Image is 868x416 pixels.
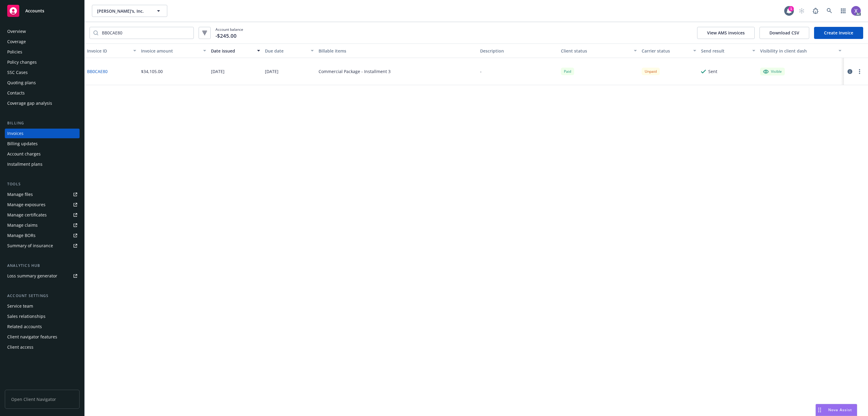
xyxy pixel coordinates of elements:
[5,98,80,108] a: Coverage gap analysis
[7,190,33,199] div: Manage files
[85,43,139,58] button: Invoice ID
[211,68,225,75] div: [DATE]
[25,8,44,13] span: Accounts
[837,5,849,17] a: Switch app
[7,37,26,46] div: Coverage
[265,48,307,54] div: Due date
[5,159,80,169] a: Installment plans
[7,98,52,108] div: Coverage gap analysis
[5,68,80,77] a: SSC Cases
[215,32,237,40] span: -$245.00
[7,47,22,57] div: Policies
[7,57,37,67] div: Policy changes
[5,210,80,220] a: Manage certificates
[558,43,639,58] button: Client status
[5,332,80,342] a: Client navigator features
[141,68,163,75] div: $34,105.00
[814,27,863,39] a: Create Invoice
[7,322,42,331] div: Related accounts
[816,404,857,416] button: Nova Assist
[7,149,41,159] div: Account charges
[561,68,574,75] div: Paid
[478,43,558,58] button: Description
[97,8,149,14] span: [PERSON_NAME]'s, Inc.
[697,27,755,39] button: View AMS invoices
[480,48,556,54] div: Description
[759,27,809,39] button: Download CSV
[810,5,822,17] a: Report a Bug
[7,200,46,210] div: Manage exposures
[5,293,80,299] div: Account settings
[480,68,482,75] div: -
[316,43,478,58] button: Billable items
[7,271,57,281] div: Loss summary generator
[5,342,80,352] a: Client access
[209,43,263,58] button: Date issued
[7,210,47,220] div: Manage certificates
[561,48,630,54] div: Client status
[319,68,391,75] div: Commercial Package - Installment 3
[7,139,38,149] div: Billing updates
[7,220,38,230] div: Manage claims
[642,68,660,75] div: Unpaid
[760,48,835,54] div: Visibility in client dash
[823,5,835,17] a: Search
[5,231,80,240] a: Manage BORs
[5,47,80,57] a: Policies
[139,43,209,58] button: Invoice amount
[211,48,253,54] div: Date issued
[5,322,80,331] a: Related accounts
[639,43,699,58] button: Carrier status
[319,48,475,54] div: Billable items
[5,78,80,88] a: Quoting plans
[7,342,33,352] div: Client access
[5,37,80,46] a: Coverage
[7,27,26,36] div: Overview
[5,312,80,321] a: Sales relationships
[642,48,690,54] div: Carrier status
[7,312,46,321] div: Sales relationships
[5,220,80,230] a: Manage claims
[5,390,80,409] span: Open Client Navigator
[5,190,80,199] a: Manage files
[93,30,98,35] svg: Search
[5,301,80,311] a: Service team
[7,231,36,240] div: Manage BORs
[7,332,57,342] div: Client navigator features
[828,407,852,412] span: Nova Assist
[851,6,861,16] img: photo
[5,181,80,187] div: Tools
[5,129,80,138] a: Invoices
[98,27,193,39] input: Filter by keyword...
[265,68,278,75] div: [DATE]
[5,88,80,98] a: Contacts
[7,301,33,311] div: Service team
[7,78,36,88] div: Quoting plans
[5,241,80,251] a: Summary of insurance
[92,5,167,17] button: [PERSON_NAME]'s, Inc.
[263,43,316,58] button: Due date
[763,69,782,74] div: Visible
[701,48,749,54] div: Send result
[5,271,80,281] a: Loss summary generator
[215,27,243,39] span: Account balance
[7,241,53,251] div: Summary of insurance
[5,149,80,159] a: Account charges
[7,88,25,98] div: Contacts
[7,129,24,138] div: Invoices
[5,2,80,19] a: Accounts
[87,48,130,54] div: Invoice ID
[5,200,80,210] a: Manage exposures
[141,48,200,54] div: Invoice amount
[87,68,108,75] a: BB0CAE80
[5,263,80,269] div: Analytics hub
[5,57,80,67] a: Policy changes
[758,43,844,58] button: Visibility in client dash
[708,68,717,75] div: Sent
[816,404,823,416] div: Drag to move
[7,68,28,77] div: SSC Cases
[5,120,80,126] div: Billing
[796,5,808,17] a: Start snowing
